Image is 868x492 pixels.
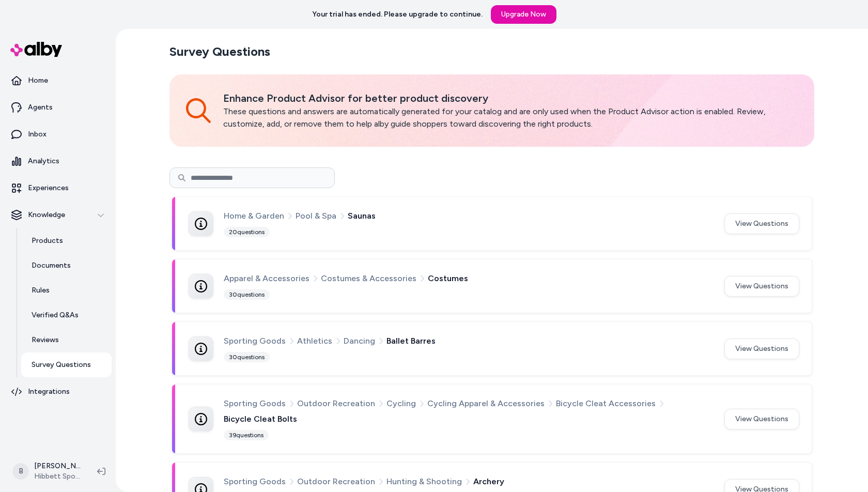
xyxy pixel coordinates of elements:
[344,334,375,348] span: Dancing
[169,43,270,60] h2: Survey Questions
[4,176,112,201] a: Experiences
[21,303,112,328] a: Verified Q&As
[28,387,70,397] p: Integrations
[32,260,71,271] p: Documents
[4,379,112,404] a: Integrations
[4,203,112,227] button: Knowledge
[386,397,416,410] span: Cycling
[224,209,284,223] span: Home & Garden
[223,105,798,130] p: These questions and answers are automatically generated for your catalog and are only used when t...
[224,272,309,285] span: Apparel & Accessories
[724,409,799,429] button: View Questions
[297,334,332,348] span: Athletics
[32,236,63,246] p: Products
[473,475,504,488] span: Archery
[4,95,112,120] a: Agents
[224,397,286,410] span: Sporting Goods
[34,461,81,471] p: [PERSON_NAME]
[224,352,270,362] div: 30 questions
[386,334,436,348] span: Ballet Barres
[297,397,375,410] span: Outdoor Recreation
[4,122,112,147] a: Inbox
[297,475,375,488] span: Outdoor Recreation
[348,209,376,223] span: Saunas
[32,360,91,370] p: Survey Questions
[6,455,89,488] button: B[PERSON_NAME]Hibbett Sports
[224,289,270,300] div: 30 questions
[28,156,59,166] p: Analytics
[428,272,468,285] span: Costumes
[28,75,48,86] p: Home
[34,471,81,482] span: Hibbett Sports
[296,209,336,223] span: Pool & Spa
[724,276,799,297] button: View Questions
[28,129,47,140] p: Inbox
[724,339,799,359] button: View Questions
[223,91,798,105] p: Enhance Product Advisor for better product discovery
[4,149,112,174] a: Analytics
[224,412,297,426] span: Bicycle Cleat Bolts
[224,430,269,440] div: 39 questions
[21,253,112,278] a: Documents
[28,210,65,220] p: Knowledge
[32,335,59,345] p: Reviews
[21,278,112,303] a: Rules
[28,102,53,113] p: Agents
[224,475,286,488] span: Sporting Goods
[491,5,556,24] a: Upgrade Now
[321,272,416,285] span: Costumes & Accessories
[224,334,286,348] span: Sporting Goods
[32,285,50,296] p: Rules
[21,228,112,253] a: Products
[28,183,69,193] p: Experiences
[12,463,29,480] span: B
[724,213,799,234] button: View Questions
[10,42,62,57] img: alby Logo
[21,328,112,352] a: Reviews
[21,352,112,377] a: Survey Questions
[224,227,270,237] div: 20 questions
[427,397,545,410] span: Cycling Apparel & Accessories
[312,9,483,20] p: Your trial has ended. Please upgrade to continue.
[4,68,112,93] a: Home
[386,475,462,488] span: Hunting & Shooting
[32,310,79,320] p: Verified Q&As
[556,397,656,410] span: Bicycle Cleat Accessories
